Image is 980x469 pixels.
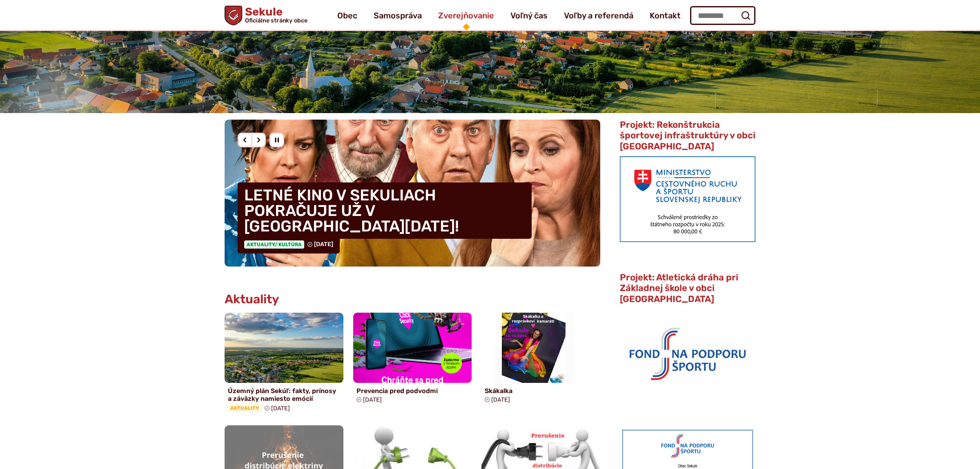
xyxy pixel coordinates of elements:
[228,404,261,412] span: Aktuality
[225,6,242,25] img: Prejsť na domovskú stránku
[510,4,548,27] a: Voľný čas
[269,133,284,147] div: Pozastaviť pohyb slajdera
[225,6,307,25] a: Logo Sekule, prejsť na domovskú stránku.
[620,156,755,242] img: min-cras.png
[238,182,532,239] h4: LETNÉ KINO V SEKULIACH POKRAČUJE UŽ V [GEOGRAPHIC_DATA][DATE]!
[491,396,510,403] span: [DATE]
[353,313,472,407] a: Prevencia pred podvodmi [DATE]
[564,4,633,27] a: Voľby a referendá
[481,313,600,407] a: Skákalka [DATE]
[374,4,422,27] a: Samospráva
[650,4,681,27] a: Kontakt
[620,272,738,305] span: Projekt: Atletická dráha pri Základnej škole v obci [GEOGRAPHIC_DATA]
[485,387,597,395] h4: Skákalka
[245,18,308,23] span: Oficiálne stránky obce
[271,405,290,412] span: [DATE]
[363,396,382,403] span: [DATE]
[620,119,755,152] span: Projekt: Rekonštrukcia športovej infraštruktúry v obci [GEOGRAPHIC_DATA]
[228,387,340,402] h4: Územný plán Sekúľ: fakty, prínosy a záväzky namiesto emócií
[244,240,304,249] span: Aktuality
[438,4,494,27] a: Zverejňovanie
[356,387,469,395] h4: Prevencia pred podvodmi
[337,4,357,27] a: Obec
[225,120,600,267] div: 8 / 8
[314,241,333,248] span: [DATE]
[275,242,302,247] span: / Kultúra
[225,120,600,267] a: LETNÉ KINO V SEKULIACH POKRAČUJE UŽ V [GEOGRAPHIC_DATA][DATE]! Aktuality/ Kultúra [DATE]
[238,133,252,147] div: Predošlý slajd
[620,309,755,397] img: logo_fnps.png
[225,313,343,416] a: Územný plán Sekúľ: fakty, prínosy a záväzky namiesto emócií Aktuality [DATE]
[242,7,307,24] h1: Sekule
[251,133,266,147] div: Nasledujúci slajd
[225,293,279,306] h3: Aktuality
